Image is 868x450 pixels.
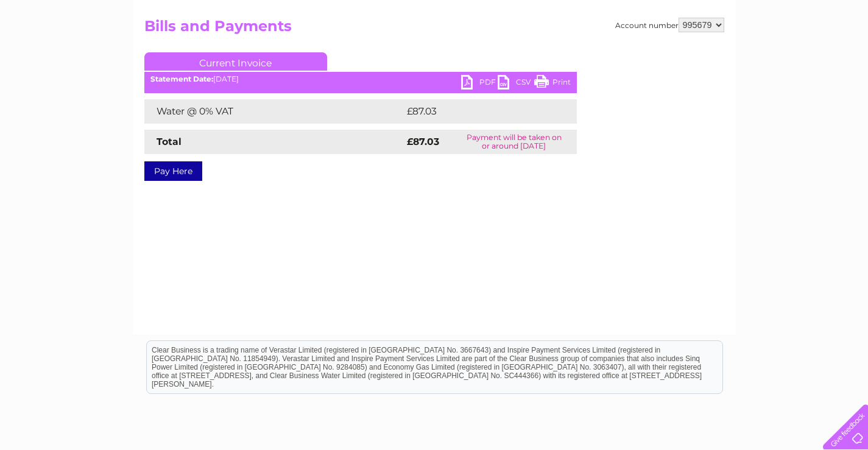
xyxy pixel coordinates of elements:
a: Print [534,75,571,93]
a: Energy [684,52,711,61]
a: Current Invoice [144,52,327,71]
a: PDF [461,75,498,93]
div: Clear Business is a trading name of Verastar Limited (registered in [GEOGRAPHIC_DATA] No. 3667643... [147,7,722,59]
td: Payment will be taken on or around [DATE] [451,130,577,154]
a: CSV [498,75,534,93]
strong: £87.03 [407,136,439,147]
a: Blog [762,52,780,61]
b: Statement Date: [150,74,213,83]
div: Account number [615,18,724,32]
strong: Total [157,136,182,147]
td: £87.03 [404,99,552,124]
div: [DATE] [144,75,577,83]
a: Telecoms [718,52,755,61]
a: Pay Here [144,161,202,181]
td: Water @ 0% VAT [144,99,404,124]
a: Water [654,52,677,61]
h2: Bills and Payments [144,18,724,41]
img: logo.png [30,32,93,69]
a: 0333 014 3131 [638,6,722,21]
a: Log out [828,52,857,61]
a: Contact [787,52,817,61]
